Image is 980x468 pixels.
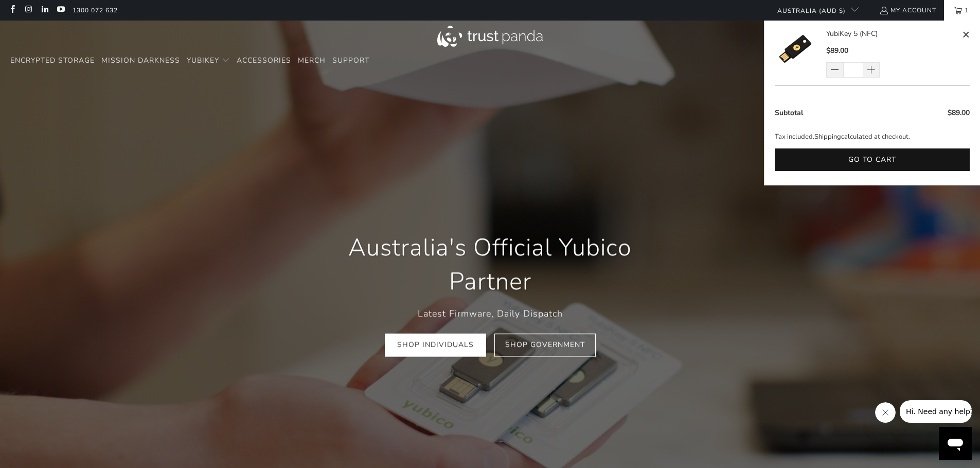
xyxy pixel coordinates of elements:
[187,49,230,73] summary: YubiKey
[6,7,74,15] span: Hi. Need any help?
[332,49,369,73] a: Support
[320,231,660,298] h1: Australia's Official Yubico Partner
[298,55,326,65] span: Merch
[10,49,95,73] a: Encrypted Storage
[187,55,219,65] span: YubiKey
[40,6,49,14] a: Trust Panda Australia on LinkedIn
[10,49,369,73] nav: Translation missing: en.navigation.header.main_nav
[775,28,826,78] a: YubiKey 5 (NFC)
[237,55,291,65] span: Accessories
[10,55,95,65] span: Encrypted Storage
[875,402,896,423] iframe: Close message
[775,108,803,118] span: Subtotal
[73,5,118,16] a: 1300 072 632
[826,28,959,40] a: YubiKey 5 (NFC)
[814,132,841,142] a: Shipping
[320,306,660,321] p: Latest Firmware, Daily Dispatch
[385,334,486,357] a: Shop Individuals
[775,132,970,142] p: Tax included. calculated at checkout.
[775,148,970,172] button: Go to cart
[24,6,32,14] a: Trust Panda Australia on Instagram
[826,46,848,55] span: $89.00
[775,28,816,69] img: YubiKey 5 (NFC)
[298,49,326,73] a: Merch
[8,6,16,14] a: Trust Panda Australia on Facebook
[237,49,291,73] a: Accessories
[437,26,543,47] img: Trust Panda Australia
[101,49,180,73] a: Mission Darkness
[879,5,936,16] a: My Account
[939,427,972,460] iframe: Button to launch messaging window
[900,400,972,423] iframe: Message from company
[332,55,369,65] span: Support
[56,6,65,14] a: Trust Panda Australia on YouTube
[494,334,596,357] a: Shop Government
[948,108,970,118] span: $89.00
[101,55,180,65] span: Mission Darkness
